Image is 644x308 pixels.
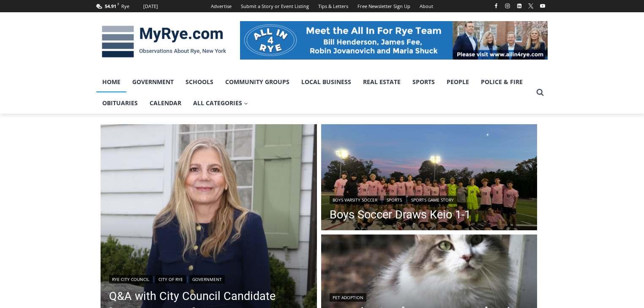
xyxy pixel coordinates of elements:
[407,71,441,93] a: Sports
[330,196,380,204] a: Boys Varsity Soccer
[475,71,529,93] a: Police & Fire
[143,3,158,10] div: [DATE]
[330,194,471,204] div: | |
[330,293,366,302] a: Pet Adoption
[193,98,248,108] span: All Categories
[240,21,548,59] img: All in for Rye
[441,71,475,93] a: People
[105,3,116,9] span: 54.91
[532,85,548,100] button: View Search Form
[96,71,532,114] nav: Primary Navigation
[526,1,536,11] a: X
[295,71,357,93] a: Local Business
[408,196,457,204] a: Sports Game Story
[187,93,254,114] a: All Categories
[121,3,129,10] div: Rye
[96,20,232,64] img: MyRye.com
[117,2,119,6] span: F
[126,71,180,93] a: Government
[357,71,407,93] a: Real Estate
[330,208,471,221] a: Boys Soccer Draws Keio 1-1
[321,124,538,232] a: Read More Boys Soccer Draws Keio 1-1
[96,93,144,114] a: Obituaries
[514,1,524,11] a: Linkedin
[384,196,405,204] a: Sports
[189,275,225,283] a: Government
[502,1,513,11] a: Instagram
[96,71,126,93] a: Home
[109,273,308,283] div: | |
[180,71,219,93] a: Schools
[538,1,548,11] a: YouTube
[156,275,186,283] a: City of Rye
[491,1,501,11] a: Facebook
[144,93,187,114] a: Calendar
[219,71,295,93] a: Community Groups
[109,275,152,283] a: Rye City Council
[321,124,538,232] img: (PHOTO: The Rye Boys Soccer team from their match agains Keio Academy on September 30, 2025. Cred...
